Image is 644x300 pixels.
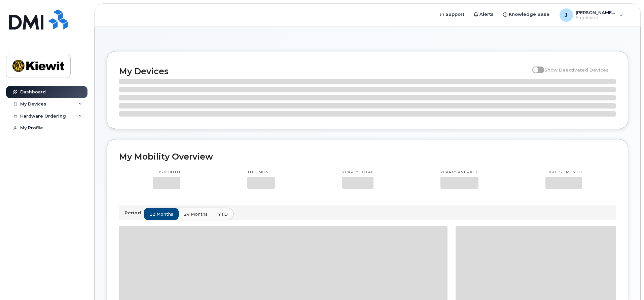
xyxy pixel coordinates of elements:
[119,152,616,162] h2: My Mobility Overview
[544,67,609,73] span: Show Deactivated Devices
[545,170,582,175] p: Highest month
[153,170,180,175] p: This month
[119,66,529,76] h2: My Devices
[218,211,228,217] span: YTD
[342,170,373,175] p: Yearly total
[532,63,538,69] input: Show Deactivated Devices
[247,170,275,175] p: This month
[440,170,478,175] p: Yearly average
[124,210,144,216] p: Period
[184,211,208,217] span: 24 months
